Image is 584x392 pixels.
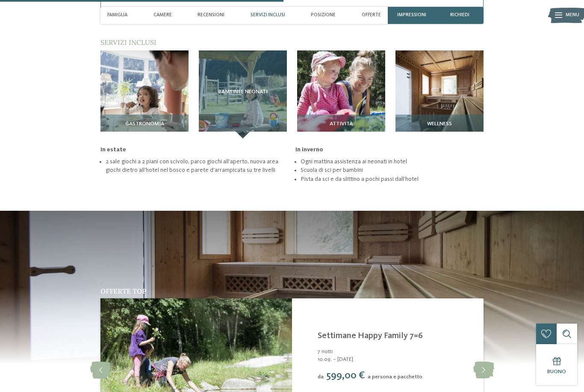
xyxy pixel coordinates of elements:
[251,12,285,18] span: Servizi inclusi
[301,175,484,183] li: Pista da sci e da slittino a pochi passi dall’hotel
[397,12,426,18] span: Impressioni
[100,50,189,139] img: Il family hotel a Vipiteno per veri intenditori
[547,369,566,374] span: Buono
[318,374,324,380] span: da
[318,356,475,363] span: 10.09. – [DATE]
[106,157,289,174] li: 2 sale giochi a 2 piani con scivolo, parco giochi all’aperto, nuova area giochi dietro all’hotel ...
[107,12,127,18] span: Famiglia
[427,121,452,127] span: Wellness
[318,332,423,340] a: Settimane Happy Family 7=6
[198,12,224,18] span: Recensioni
[125,121,164,127] span: Gastronomia
[295,147,323,153] strong: In inverno
[100,287,146,295] span: Offerte top
[330,121,353,127] span: Attività
[100,38,156,47] span: Servizi inclusi
[311,12,336,18] span: Posizione
[362,12,381,18] span: Offerte
[318,349,333,354] span: 7 notti
[450,12,469,18] span: richiedi
[326,371,365,381] span: 599,00 €
[153,12,172,18] span: Camere
[368,374,422,380] span: a persona e pacchetto
[297,50,385,139] img: Il family hotel a Vipiteno per veri intenditori
[301,166,484,174] li: Scuola di sci per bambini
[395,50,484,139] img: Il family hotel a Vipiteno per veri intenditori
[301,157,484,166] li: Ogni mattina assistenza ai neonati in hotel
[100,147,126,153] strong: In estate
[218,89,268,95] span: Bambini e neonati
[536,344,577,385] a: Buono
